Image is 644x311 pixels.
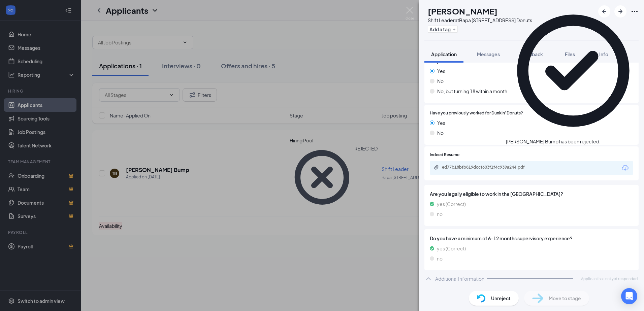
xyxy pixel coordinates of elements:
[442,165,536,170] div: ed77b18bfb819dccf603f1f4c939a244.pdf
[437,255,443,262] span: no
[437,88,507,95] span: No, but turning 18 within a month
[437,245,466,252] span: yes (Correct)
[549,295,581,302] span: Move to stage
[477,51,500,57] span: Messages
[428,26,458,33] button: PlusAdd a tag
[424,275,432,283] svg: ChevronUp
[431,51,457,57] span: Application
[430,152,459,158] span: Indeed Resume
[437,77,444,85] span: No
[452,27,456,31] svg: Plus
[430,190,633,198] span: Are you legally eligible to work in the [GEOGRAPHIC_DATA]?
[430,235,633,242] span: Do you have a minimum of 6-12 months supervisory experience?
[437,129,444,137] span: No
[437,119,445,127] span: Yes
[428,17,532,24] div: Shift Leader at Bapa [STREET_ADDRESS] Donuts
[506,3,641,138] svg: CheckmarkCircle
[621,164,629,172] svg: Download
[437,67,445,75] span: Yes
[434,165,439,170] svg: Paperclip
[506,138,601,145] div: [PERSON_NAME] Bump has been rejected.
[437,200,466,208] span: yes (Correct)
[621,288,637,304] div: Open Intercom Messenger
[437,210,443,218] span: no
[581,276,639,281] span: Applicant has not yet responded.
[491,295,511,302] span: Unreject
[435,275,484,282] div: Additional Information
[434,165,543,171] a: Papercliped77b18bfb819dccf603f1f4c939a244.pdf
[430,110,523,116] span: Have you previously worked for Dunkin' Donuts?
[428,5,497,17] h1: [PERSON_NAME]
